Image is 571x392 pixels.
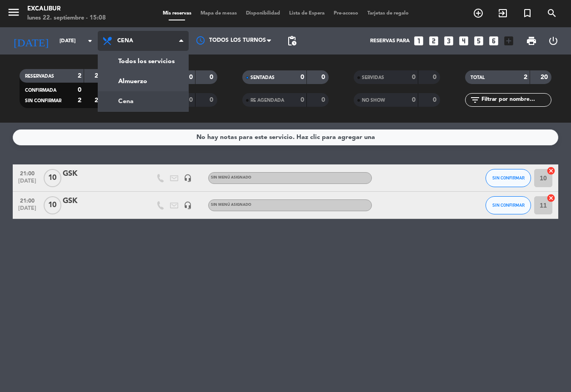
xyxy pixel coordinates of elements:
[7,5,20,22] button: menu
[470,94,481,105] i: filter_list
[522,8,533,19] i: turned_in_not
[196,132,375,143] div: No hay notas para este servicio. Haz clic para agregar una
[63,195,140,207] div: GSK
[497,8,508,19] i: exit_to_app
[473,35,485,47] i: looks_5
[63,168,140,180] div: GSK
[473,8,484,19] i: add_circle_outline
[117,38,133,44] span: Cena
[158,11,196,16] span: Mis reservas
[370,38,410,44] span: Reservas para
[541,74,550,80] strong: 20
[196,11,241,16] span: Mapa de mesas
[433,97,438,103] strong: 0
[98,91,188,111] a: Cena
[189,74,193,80] strong: 0
[78,87,81,93] strong: 0
[27,5,106,14] div: Excalibur
[546,8,557,19] i: search
[362,75,384,80] span: SERVIDAS
[27,14,106,23] div: lunes 22. septiembre - 15:08
[184,201,192,209] i: headset_mic
[44,196,61,214] span: 10
[25,99,61,103] span: SIN CONFIRMAR
[250,75,275,80] span: SENTADAS
[95,97,104,104] strong: 20
[321,74,327,80] strong: 0
[210,74,215,80] strong: 0
[98,71,188,91] a: Almuerzo
[492,203,525,208] span: SIN CONFIRMAR
[78,97,81,104] strong: 2
[329,11,363,16] span: Pre-acceso
[413,35,425,47] i: looks_one
[98,51,188,71] a: Todos los servicios
[211,176,251,179] span: Sin menú asignado
[321,97,327,103] strong: 0
[16,195,39,205] span: 21:00
[25,74,54,79] span: RESERVADAS
[363,11,413,16] span: Tarjetas de regalo
[25,88,56,93] span: CONFIRMADA
[412,97,416,103] strong: 0
[492,175,525,180] span: SIN CONFIRMAR
[481,95,551,105] input: Filtrar por nombre...
[443,35,455,47] i: looks_3
[546,166,556,175] i: cancel
[211,203,251,207] span: Sin menú asignado
[301,97,304,103] strong: 0
[486,169,531,187] button: SIN CONFIRMAR
[433,74,438,80] strong: 0
[16,205,39,216] span: [DATE]
[95,73,104,79] strong: 20
[301,74,304,80] strong: 0
[44,169,61,187] span: 10
[184,174,192,182] i: headset_mic
[471,75,485,80] span: TOTAL
[542,27,564,55] div: LOG OUT
[362,98,385,103] span: NO SHOW
[548,35,559,46] i: power_settings_new
[78,73,81,79] strong: 2
[286,35,297,46] span: pending_actions
[488,35,500,47] i: looks_6
[85,35,95,46] i: arrow_drop_down
[526,35,537,46] span: print
[189,97,193,103] strong: 0
[241,11,285,16] span: Disponibilidad
[458,35,470,47] i: looks_4
[16,178,39,189] span: [DATE]
[250,98,284,103] span: RE AGENDADA
[486,196,531,214] button: SIN CONFIRMAR
[524,74,527,80] strong: 2
[546,194,556,203] i: cancel
[210,97,215,103] strong: 0
[7,31,55,51] i: [DATE]
[428,35,440,47] i: looks_two
[285,11,329,16] span: Lista de Espera
[503,35,515,47] i: add_box
[7,5,20,19] i: menu
[16,168,39,178] span: 21:00
[412,74,416,80] strong: 0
